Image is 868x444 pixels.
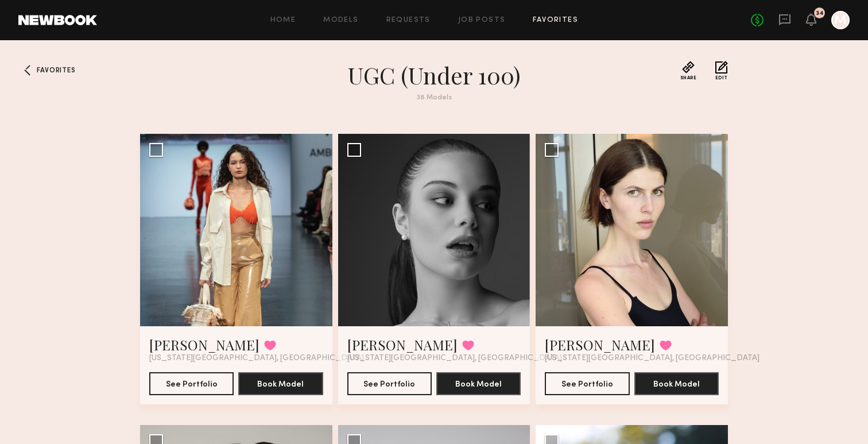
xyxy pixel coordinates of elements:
[634,379,719,388] a: Book Model
[227,94,641,102] div: 38 Models
[18,61,37,79] a: Favorites
[386,17,431,24] a: Requests
[458,17,506,24] a: Job Posts
[680,61,697,80] button: Share
[436,379,521,388] a: Book Model
[816,10,824,17] div: 34
[270,17,296,24] a: Home
[831,11,850,29] a: M
[545,335,655,354] a: [PERSON_NAME]
[149,335,259,354] a: [PERSON_NAME]
[347,372,432,395] button: See Portfolio
[323,17,358,24] a: Models
[715,76,728,80] span: Edit
[149,354,364,363] span: [US_STATE][GEOGRAPHIC_DATA], [GEOGRAPHIC_DATA]
[680,76,697,80] span: Share
[347,354,562,363] span: [US_STATE][GEOGRAPHIC_DATA], [GEOGRAPHIC_DATA]
[227,61,641,90] h1: UGC (Under 100)
[347,335,458,354] a: [PERSON_NAME]
[238,379,323,388] a: Book Model
[149,372,234,395] button: See Portfolio
[634,372,719,395] button: Book Model
[238,372,323,395] button: Book Model
[436,372,521,395] button: Book Model
[715,61,728,80] button: Edit
[545,354,759,363] span: [US_STATE][GEOGRAPHIC_DATA], [GEOGRAPHIC_DATA]
[37,67,75,74] span: Favorites
[533,17,578,24] a: Favorites
[545,372,629,395] button: See Portfolio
